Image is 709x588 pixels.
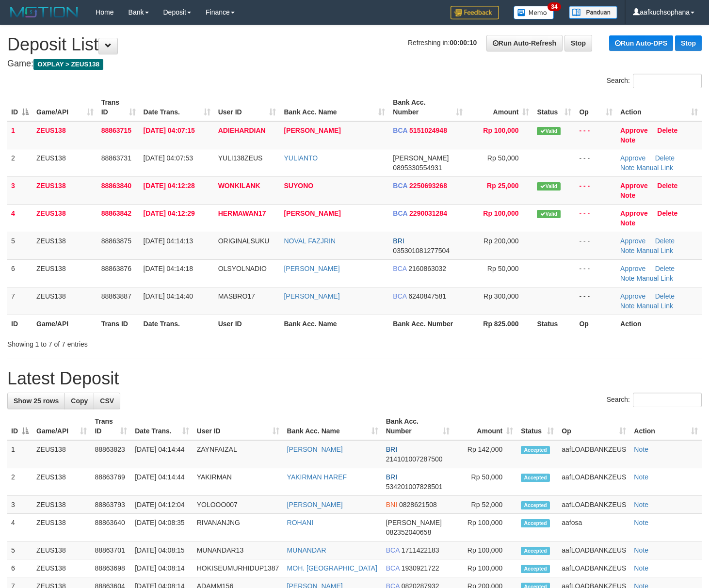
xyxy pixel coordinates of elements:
span: [DATE] 04:14:18 [144,265,193,272]
td: - - - [575,232,616,259]
span: Accepted [521,565,550,573]
span: Valid transaction [537,182,560,191]
th: Action: activate to sort column ascending [630,413,702,440]
span: [DATE] 04:12:29 [144,209,195,217]
span: 88863887 [101,292,131,300]
a: Delete [657,209,677,217]
span: Copy 035301081277504 to clipboard [393,247,450,254]
span: Rp 100,000 [483,127,518,134]
a: [PERSON_NAME] [287,501,343,509]
span: BCA [386,546,400,554]
a: Run Auto-Refresh [486,35,563,51]
a: CSV [94,393,120,409]
span: [DATE] 04:14:40 [144,292,193,300]
span: [PERSON_NAME] [386,519,442,526]
th: Bank Acc. Number [389,315,467,333]
th: User ID: activate to sort column ascending [193,413,283,440]
td: Rp 50,000 [453,468,517,496]
td: 88863640 [91,514,131,541]
td: aafosa [558,514,630,541]
th: Trans ID: activate to sort column ascending [91,413,131,440]
a: Approve [620,127,648,134]
td: 7 [7,287,32,315]
td: 88863769 [91,468,131,496]
a: Approve [620,292,645,300]
td: ZEUS138 [32,496,91,514]
strong: 00:00:10 [450,39,477,47]
td: aafLOADBANKZEUS [558,440,630,468]
span: BNI [386,501,397,509]
span: ORIGINALSUKU [218,237,270,245]
span: HERMAWAN17 [218,209,266,217]
td: ZEUS138 [32,149,97,176]
a: Approve [620,182,648,190]
span: Copy 5151024948 to clipboard [409,127,447,134]
th: Amount: activate to sort column ascending [467,94,533,121]
img: panduan.png [569,6,617,19]
span: 88863731 [101,154,131,162]
a: Delete [655,292,675,300]
td: 88863823 [91,440,131,468]
span: Rp 300,000 [483,292,518,300]
td: - - - [575,149,616,176]
span: Accepted [521,547,550,555]
span: Rp 25,000 [487,182,518,190]
span: 88863876 [101,265,131,272]
span: 88863842 [101,209,131,217]
th: Game/API: activate to sort column ascending [32,94,97,121]
td: - - - [575,121,616,149]
td: ZEUS138 [32,559,91,577]
span: BRI [386,445,397,453]
td: HOKISEUMURHIDUP1387 [193,559,283,577]
span: BCA [393,127,407,134]
span: WONKILANK [218,182,260,190]
span: Rp 200,000 [483,237,518,245]
td: 88863701 [91,541,131,559]
span: Copy 2250693268 to clipboard [409,182,447,190]
td: 2 [7,468,32,496]
a: [PERSON_NAME] [284,292,339,300]
a: Manual Link [637,164,674,172]
td: 4 [7,204,32,232]
a: Run Auto-DPS [609,35,673,51]
span: [DATE] 04:07:53 [144,154,193,162]
td: [DATE] 04:08:15 [131,541,193,559]
th: ID [7,315,32,333]
td: Rp 100,000 [453,541,517,559]
td: ZAYNFAIZAL [193,440,283,468]
td: ZEUS138 [32,121,97,149]
td: ZEUS138 [32,232,97,259]
th: Trans ID: activate to sort column ascending [97,94,140,121]
td: YAKIRMAN [193,468,283,496]
th: Bank Acc. Number: activate to sort column ascending [389,94,467,121]
td: - - - [575,176,616,204]
th: Action: activate to sort column ascending [616,94,702,121]
span: Copy 1930921722 to clipboard [402,564,439,572]
a: Approve [620,237,645,245]
td: [DATE] 04:08:14 [131,559,193,577]
td: Rp 100,000 [453,514,517,541]
a: Note [620,302,635,310]
input: Search: [633,74,702,88]
span: 88863840 [101,182,131,190]
a: Note [620,191,635,199]
span: Copy 214101007287500 to clipboard [386,455,443,463]
span: Refreshing in: [408,39,477,47]
span: Copy 082352040658 to clipboard [386,528,431,536]
a: YULIANTO [284,154,318,162]
td: aafLOADBANKZEUS [558,468,630,496]
a: [PERSON_NAME] [287,445,343,453]
td: 1 [7,440,32,468]
td: 3 [7,496,32,514]
td: 88863793 [91,496,131,514]
td: aafLOADBANKZEUS [558,496,630,514]
td: 88863698 [91,559,131,577]
span: Accepted [521,474,550,482]
span: Accepted [521,501,550,509]
th: Op: activate to sort column ascending [558,413,630,440]
a: Approve [620,154,645,162]
span: Rp 50,000 [487,154,519,162]
a: Note [620,164,635,172]
td: MUNANDAR13 [193,541,283,559]
span: Show 25 rows [14,397,59,405]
